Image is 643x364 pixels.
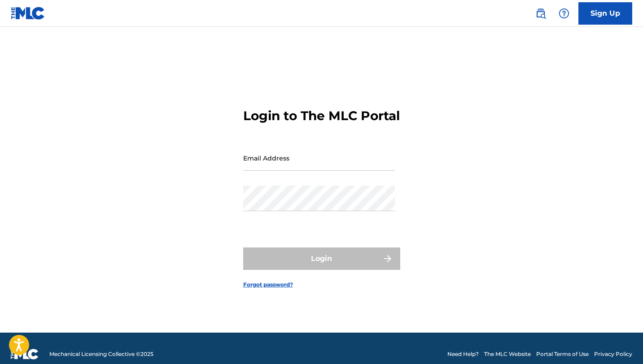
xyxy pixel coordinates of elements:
a: Public Search [532,4,550,22]
img: MLC Logo [11,7,45,20]
a: Privacy Policy [594,350,632,358]
div: Help [555,4,573,22]
img: search [535,8,546,19]
a: The MLC Website [484,350,531,358]
span: Mechanical Licensing Collective © 2025 [49,350,153,358]
a: Portal Terms of Use [536,350,589,358]
a: Sign Up [578,2,632,25]
h3: Login to The MLC Portal [243,108,400,124]
img: logo [11,349,39,360]
img: help [559,8,569,19]
a: Need Help? [447,350,479,358]
a: Forgot password? [243,281,293,289]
